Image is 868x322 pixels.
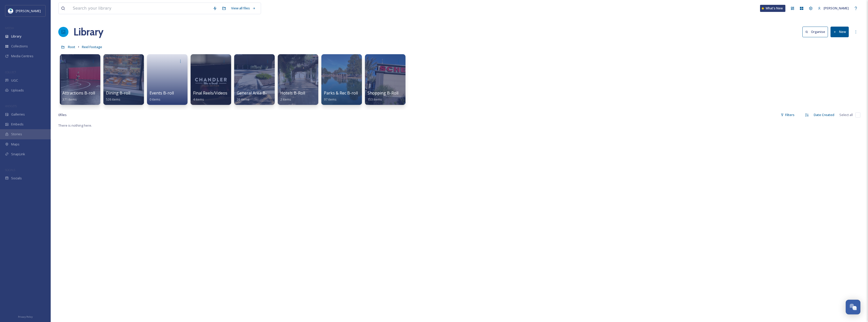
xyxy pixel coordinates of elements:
span: Events B-roll [150,90,174,96]
a: General Area B-roll26 items [237,91,273,102]
span: Dining B-roll [106,90,130,96]
span: Hotels B-Roll [280,90,305,96]
span: Media Centres [11,54,33,59]
span: 0 items [150,97,160,102]
span: 0 file s [58,112,67,117]
a: [PERSON_NAME] [815,3,851,13]
span: Parks & Rec B-roll [324,90,358,96]
span: 153 items [367,97,382,102]
span: Shopping B-Roll [367,90,398,96]
img: download.jpeg [8,8,13,13]
span: 4 items [193,97,204,102]
a: Dining B-roll526 items [106,91,130,102]
span: Collections [11,44,28,49]
span: Uploads [11,88,24,93]
div: Filters [778,110,797,120]
span: 526 items [106,97,120,102]
span: Embeds [11,122,24,127]
span: Final Reels/Videos [193,90,227,96]
button: New [830,27,849,37]
a: Library [73,24,103,40]
span: Select all [839,112,853,117]
a: Shopping B-Roll153 items [367,91,398,102]
span: SOCIALS [5,168,15,172]
span: There is nothing here. [58,123,92,128]
a: What's New [760,5,785,12]
a: Privacy Policy [18,313,33,319]
span: Maps [11,142,20,147]
input: Search your library [70,3,210,14]
span: [PERSON_NAME] [824,6,849,10]
a: Final Reels/Videos4 items [193,91,227,102]
span: 26 items [237,97,249,102]
span: UGC [11,78,18,83]
span: WIDGETS [5,104,17,108]
span: [PERSON_NAME] [16,9,41,13]
button: Open Chat [846,300,860,314]
div: Date Created [811,110,837,120]
span: MEDIA [5,26,14,30]
span: Stories [11,132,22,137]
span: Privacy Policy [18,315,33,318]
a: Events B-roll0 items [150,91,174,102]
span: Root [68,45,75,49]
span: Socials [11,176,22,181]
span: 97 items [324,97,337,102]
span: Library [11,34,21,39]
span: 2 items [280,97,291,102]
a: Attractions B-roll371 items [62,91,95,102]
span: Galleries [11,112,25,117]
a: Parks & Rec B-roll97 items [324,91,358,102]
span: COLLECT [5,70,16,74]
a: Hotels B-Roll2 items [280,91,305,102]
a: View all files [229,3,258,13]
span: General Area B-roll [237,90,273,96]
span: Attractions B-roll [62,90,95,96]
span: 371 items [62,97,77,102]
button: Organise [802,27,828,37]
span: SnapLink [11,152,25,157]
span: Reel Footage [82,45,102,49]
a: Root [68,44,75,50]
a: Reel Footage [82,44,102,50]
